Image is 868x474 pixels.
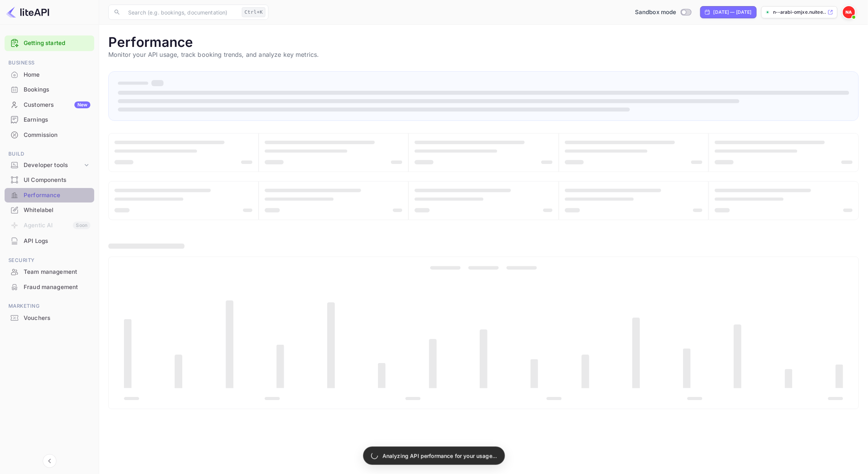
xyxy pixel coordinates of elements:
span: Security [5,256,94,265]
a: Whitelabel [5,203,94,217]
img: N. Arabi [843,6,855,18]
div: Vouchers [5,311,94,326]
div: Earnings [24,116,90,124]
a: Home [5,67,94,82]
div: Developer tools [24,161,83,170]
button: Collapse navigation [43,454,56,468]
div: Developer tools [5,159,94,172]
div: Performance [5,188,94,203]
p: Monitor your API usage, track booking trends, and analyze key metrics. [108,50,859,59]
div: New [74,101,90,108]
div: Team management [24,268,90,276]
span: Business [5,59,94,67]
a: CustomersNew [5,98,94,112]
div: Commission [24,131,90,140]
div: Commission [5,128,94,143]
span: Marketing [5,302,94,310]
div: [DATE] — [DATE] [714,9,752,16]
div: Home [24,71,90,79]
h1: Performance [108,34,859,50]
a: UI Components [5,173,94,187]
div: API Logs [24,237,90,246]
p: n--arabi-omjxe.nuitee.... [773,9,826,16]
a: Fraud management [5,280,94,294]
div: Fraud management [5,280,94,295]
span: Sandbox mode [635,8,677,17]
a: Vouchers [5,311,94,325]
div: Ctrl+K [242,7,265,17]
a: Commission [5,128,94,142]
div: Switch to Production mode [632,8,694,17]
a: Bookings [5,82,94,96]
div: Fraud management [24,283,90,292]
div: CustomersNew [5,98,94,112]
div: Whitelabel [24,206,90,215]
div: Getting started [5,35,94,51]
div: API Logs [5,234,94,249]
div: Team management [5,265,94,280]
span: Build [5,150,94,158]
img: LiteAPI logo [6,6,49,18]
div: UI Components [24,176,90,185]
a: Earnings [5,112,94,127]
div: UI Components [5,173,94,188]
div: Whitelabel [5,203,94,218]
p: Analyzing API performance for your usage... [383,452,497,460]
div: Click to change the date range period [700,6,757,18]
div: Vouchers [24,314,90,323]
a: Team management [5,265,94,279]
div: Earnings [5,112,94,127]
input: Search (e.g. bookings, documentation) [124,5,239,20]
a: Performance [5,188,94,202]
div: Customers [24,101,90,109]
div: Performance [24,191,90,200]
a: API Logs [5,234,94,248]
div: Bookings [24,85,90,94]
a: Getting started [24,39,90,48]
